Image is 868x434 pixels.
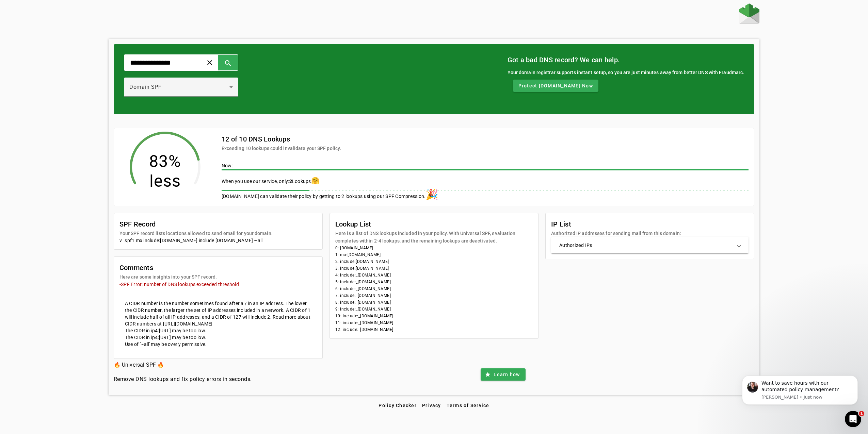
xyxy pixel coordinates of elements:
[222,194,426,199] span: [DOMAIN_NAME] can validate their policy by getting to 2 lookups using our SPF Compression.
[335,306,533,313] li: 9: include:_[DOMAIN_NAME]
[739,3,759,26] a: Home
[335,279,533,285] li: 5: include:_[DOMAIN_NAME]
[119,219,273,230] mat-card-title: SPF Record
[149,171,181,191] tspan: less
[335,258,533,265] li: 2: include:[DOMAIN_NAME]
[335,251,533,258] li: 1: mx:[DOMAIN_NAME]
[335,245,533,251] li: 0: [DOMAIN_NAME]
[845,411,861,427] iframe: Intercom live chat
[859,411,864,416] span: 1
[222,145,341,152] mat-card-subtitle: Exceeding 10 lookups could invalidate your SPF policy.
[335,326,533,333] li: 12: include:_[DOMAIN_NAME]
[119,237,317,244] div: v=spf1 mx include:[DOMAIN_NAME] include:[DOMAIN_NAME] ~all
[335,230,533,245] mat-card-subtitle: Here is a list of DNS lookups included in your policy. With Universal SPF, evaluation completes w...
[119,262,217,273] mat-card-title: Comments
[508,54,744,65] mat-card-title: Got a bad DNS record? We can help.
[335,299,533,306] li: 8: include:_[DOMAIN_NAME]
[119,341,317,353] mat-card-content: Use of '~all' may be overly permissive.
[149,152,181,171] tspan: 83%
[335,313,533,319] li: 10: include:_[DOMAIN_NAME]
[335,292,533,299] li: 7: include:_[DOMAIN_NAME]
[114,375,252,383] h4: Remove DNS lookups and fix policy errors in seconds.
[119,273,217,281] mat-card-subtitle: Here are some insights into your SPF record.
[444,399,492,412] button: Terms of Service
[335,285,533,292] li: 6: include:_[DOMAIN_NAME]
[732,365,868,416] iframe: Intercom notifications message
[335,272,533,279] li: 4: include:_[DOMAIN_NAME]
[559,242,732,249] mat-panel-title: Authorized IPs
[119,327,317,334] mat-card-content: The CIDR in ip4:[URL] may be too low.
[513,80,598,92] button: Protect [DOMAIN_NAME] Now
[494,371,520,378] span: Learn how
[114,360,252,370] h3: 🔥 Universal SPF 🔥
[222,177,749,185] div: When you use our service, only: Lookups
[518,82,593,89] span: Protect [DOMAIN_NAME] Now
[447,403,489,408] span: Terms of Service
[481,368,525,381] button: Learn how
[222,162,749,170] div: Now:
[119,295,317,327] mat-card-content: A CIDR number is the number sometimes found after a / in an IP address. The lower the CIDR number...
[289,179,292,184] span: 2
[119,230,273,237] mat-card-subtitle: Your SPF record lists locations allowed to send email for your domain.
[335,219,533,230] mat-card-title: Lookup List
[335,319,533,326] li: 11: include:_[DOMAIN_NAME]
[311,177,320,185] span: 🤗
[222,134,341,145] mat-card-title: 12 of 10 DNS Lookups
[119,281,317,288] mat-error: -SPF Error: number of DNS lookups exceeded threshold
[422,403,441,408] span: Privacy
[379,403,417,408] span: Policy Checker
[425,188,438,200] span: 🎉
[551,219,681,230] mat-card-title: IP List
[419,399,444,412] button: Privacy
[739,3,759,24] img: Fraudmarc Logo
[376,399,419,412] button: Policy Checker
[335,265,533,272] li: 3: include:[DOMAIN_NAME]
[551,237,749,253] mat-expansion-panel-header: Authorized IPs
[551,230,681,237] mat-card-subtitle: Authorized IP addresses for sending mail from this domain:
[508,69,744,76] div: Your domain registrar supports instant setup, so you are just minutes away from better DNS with F...
[119,334,317,341] mat-card-content: The CIDR in ip4:[URL] may be too low.
[129,84,161,90] span: Domain SPF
